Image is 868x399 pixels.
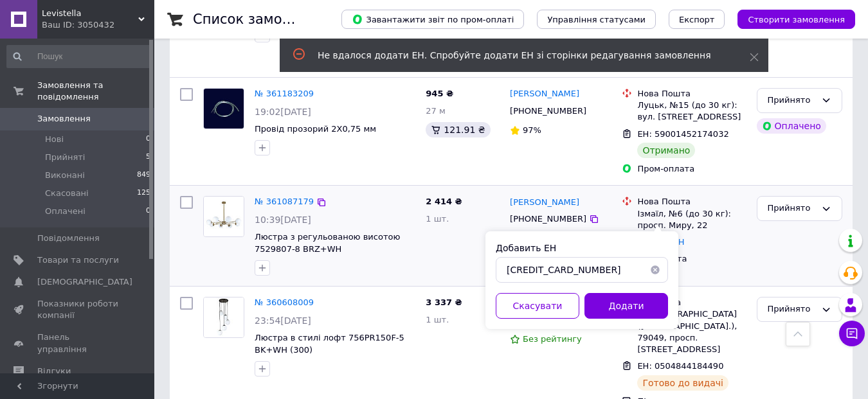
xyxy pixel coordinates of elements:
span: ЕН: 0504844184490 [637,361,723,371]
label: Добавить ЕН [496,243,556,253]
div: Отримано [637,143,695,158]
span: Відгуки [37,366,71,377]
a: № 361087179 [255,197,314,206]
span: 3 337 ₴ [426,297,462,307]
span: 5 [146,152,150,163]
img: Фото товару [204,197,244,236]
span: Створити замовлення [748,15,845,24]
span: 0 [146,206,150,217]
span: 19:02[DATE] [255,107,311,117]
div: 121.91 ₴ [426,122,490,137]
div: [PHONE_NUMBER] [507,103,589,120]
span: Без рейтингу [523,334,582,344]
span: 23:54[DATE] [255,315,311,326]
div: Прийнято [768,94,816,107]
span: Levistella [42,8,138,19]
a: Фото товару [203,297,244,338]
span: Показники роботи компанії [37,298,119,321]
span: 945 ₴ [426,89,453,98]
button: Чат з покупцем [839,321,865,346]
span: Скасовані [45,188,89,199]
button: Експорт [669,10,725,29]
div: Не вдалося додати ЕН. Спробуйте додати ЕН зі сторінки редагування замовлення [318,49,718,62]
a: Люстра з регульованою висотою 7529807-8 BRZ+WH [255,232,400,254]
button: Управління статусами [537,10,656,29]
div: Ізмаїл, №6 (до 30 кг): просп. Миру, 22 [637,208,746,231]
span: Управління статусами [547,15,646,24]
span: 1 шт. [426,315,449,324]
span: Замовлення [37,113,91,125]
div: Ваш ID: 3050432 [42,19,154,31]
div: Оплачено [757,118,826,134]
span: ЕН: 59001452174032 [637,129,728,139]
div: Прийнято [768,202,816,215]
button: Скасувати [496,293,579,319]
button: Створити замовлення [737,10,855,29]
a: Люстра в стилі лофт 756PR150F-5 BK+WH (300) [255,333,404,355]
a: № 361183209 [255,89,314,98]
a: Провід прозорий 2Х0,75 мм [255,124,376,134]
span: 27 м [426,106,445,116]
span: 0 [146,134,150,145]
div: Укрпошта [637,297,746,308]
a: № 360608009 [255,297,314,307]
span: Товари та послуги [37,254,119,266]
a: [PERSON_NAME] [510,88,579,100]
h1: Список замовлень [193,12,323,27]
span: Прийняті [45,152,85,163]
span: Виконані [45,170,85,181]
a: Фото товару [203,88,244,129]
button: Очистить [642,257,668,283]
div: Нова Пошта [637,88,746,100]
span: Замовлення та повідомлення [37,80,154,103]
span: 10:39[DATE] [255,215,311,225]
a: Створити замовлення [725,14,855,24]
span: [DEMOGRAPHIC_DATA] [37,276,132,288]
input: Пошук [6,45,152,68]
span: Панель управління [37,332,119,355]
button: Завантажити звіт по пром-оплаті [341,10,524,29]
div: [PHONE_NUMBER] [507,211,589,227]
div: Луцьк, №15 (до 30 кг): вул. [STREET_ADDRESS] [637,100,746,123]
span: Нові [45,134,64,145]
span: 849 [137,170,150,181]
div: Пром-оплата [637,163,746,175]
span: Завантажити звіт по пром-оплаті [352,13,514,25]
a: Фото товару [203,196,244,237]
div: Нова Пошта [637,196,746,208]
span: 97% [523,125,541,135]
span: Оплачені [45,206,86,217]
span: 1 шт. [426,214,449,224]
span: Повідомлення [37,233,100,244]
a: [PERSON_NAME] [510,197,579,209]
span: 2 414 ₴ [426,197,462,206]
div: Післяплата [637,253,746,265]
div: Прийнято [768,303,816,316]
button: Додати [584,293,668,319]
img: Фото товару [204,89,244,129]
span: 125 [137,188,150,199]
span: Експорт [679,15,715,24]
div: Готово до видачі [637,375,728,391]
div: м. [GEOGRAPHIC_DATA] ([GEOGRAPHIC_DATA].), 79049, просп. [STREET_ADDRESS] [637,308,746,355]
img: Фото товару [204,297,244,337]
